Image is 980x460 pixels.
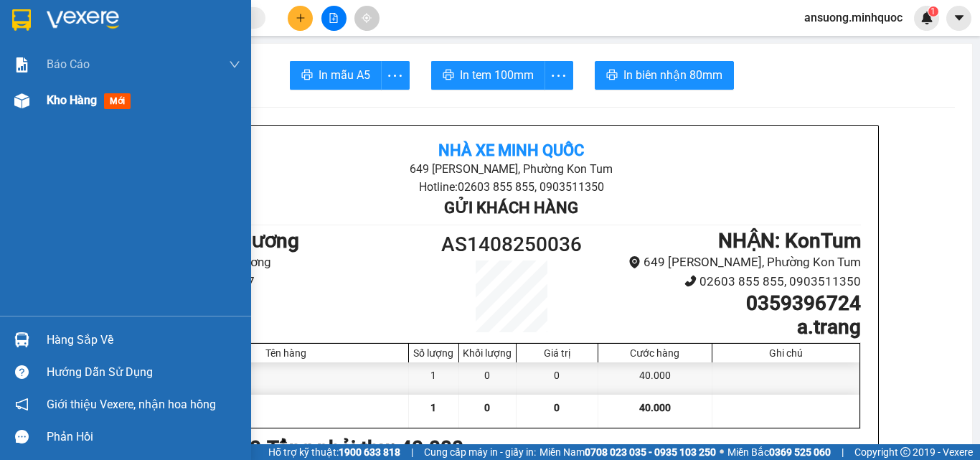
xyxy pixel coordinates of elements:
[431,61,545,90] button: printerIn tem 100mm
[47,395,216,413] span: Giới thiệu Vexere, nhận hoa hồng
[438,141,584,159] b: Nhà xe Minh Quốc
[602,347,708,359] div: Cước hàng
[288,6,313,31] button: plus
[47,362,240,383] div: Hướng dẫn sử dụng
[639,402,671,413] span: 40.000
[162,272,424,291] li: 0905 296 767
[460,66,534,84] span: In tem 100mm
[15,430,29,443] span: message
[769,446,831,458] strong: 0369 525 060
[95,75,204,95] div: 40.000
[928,6,938,17] sup: 1
[793,9,914,27] span: ansuong.minhquoc
[606,69,618,83] span: printer
[900,447,910,457] span: copyright
[278,178,744,196] li: Hotline: 02603 855 855, 0903511350
[382,67,409,85] span: more
[301,69,313,83] span: printer
[97,29,203,47] div: a.trang
[585,446,716,458] strong: 0708 023 035 - 0935 103 250
[339,446,400,458] strong: 1900 633 818
[47,426,240,448] div: Phản hồi
[12,14,34,29] span: Gửi:
[296,13,306,23] span: plus
[920,11,933,24] img: icon-new-feature
[14,93,29,108] img: warehouse-icon
[598,362,712,395] div: 40.000
[97,47,203,67] div: 0359396724
[47,55,90,73] span: Báo cáo
[15,398,29,411] span: notification
[727,444,831,460] span: Miền Bắc
[517,362,598,395] div: 0
[599,291,861,316] h1: 0359396724
[718,229,861,253] b: NHẬN : KonTum
[545,67,573,85] span: more
[946,6,971,31] button: caret-down
[164,362,409,395] div: BAO
[381,61,410,90] button: more
[720,449,724,455] span: ⚪️
[14,332,29,347] img: warehouse-icon
[319,66,370,84] span: In mẫu A5
[128,103,147,123] span: SL
[684,275,697,287] span: phone
[953,11,966,24] span: caret-down
[459,362,517,395] div: 0
[104,93,131,109] span: mới
[430,402,436,413] span: 1
[329,13,339,23] span: file-add
[424,444,536,460] span: Cung cấp máy in - giấy in:
[411,444,413,460] span: |
[268,444,400,460] span: Hỗ trợ kỹ thuật:
[716,347,856,359] div: Ghi chú
[623,66,722,84] span: In biên nhận 80mm
[540,444,716,460] span: Miền Nam
[409,362,459,395] div: 1
[97,12,203,29] div: KonTum
[47,329,240,351] div: Hàng sắp về
[930,6,936,17] span: 1
[842,444,844,460] span: |
[162,253,424,272] li: Bến Xe An Sương
[267,436,463,460] b: Tổng phải thu: 40.000
[463,347,512,359] div: Khối lượng
[595,61,734,90] button: printerIn biên nhận 80mm
[443,69,454,83] span: printer
[554,402,560,413] span: 0
[97,14,131,29] span: Nhận:
[290,61,382,90] button: printerIn mẫu A5
[12,9,31,31] img: logo-vxr
[14,57,29,72] img: solution-icon
[167,347,405,359] div: Tên hàng
[95,79,115,94] span: CC :
[321,6,347,31] button: file-add
[229,59,240,70] span: down
[444,199,578,217] b: Gửi khách hàng
[12,104,203,122] div: Tên hàng: BAO ( : 1 )
[362,13,372,23] span: aim
[599,253,861,272] li: 649 [PERSON_NAME], Phường Kon Tum
[628,256,641,268] span: environment
[15,365,29,379] span: question-circle
[47,93,97,107] span: Kho hàng
[12,12,87,47] div: An Sương
[484,402,490,413] span: 0
[413,347,455,359] div: Số lượng
[354,6,380,31] button: aim
[599,272,861,291] li: 02603 855 855, 0903511350
[278,160,744,178] li: 649 [PERSON_NAME], Phường Kon Tum
[424,229,599,260] h1: AS1408250036
[545,61,573,90] button: more
[599,315,861,339] h1: a.trang
[520,347,594,359] div: Giá trị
